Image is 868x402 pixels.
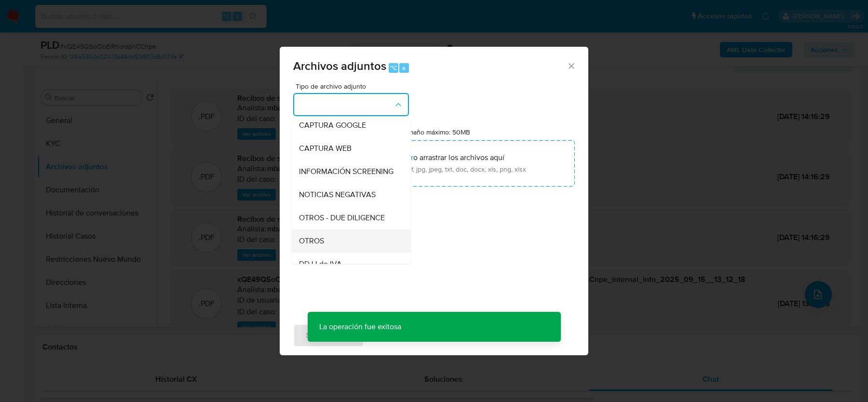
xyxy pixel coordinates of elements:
[299,167,393,176] span: INFORMACIÓN SCREENING
[299,213,385,223] span: OTROS - DUE DILIGENCE
[293,57,386,74] span: Archivos adjuntos
[299,259,342,269] span: DDJJ de IVA
[308,312,413,342] p: La operación fue exitosa
[402,63,406,72] span: a
[380,325,412,346] span: Cancelar
[401,128,470,136] label: Tamaño máximo: 50MB
[567,61,575,70] button: Cerrar
[299,236,324,246] span: OTROS
[296,83,411,90] span: Tipo de archivo adjunto
[299,121,366,130] span: CAPTURA GOOGLE
[390,63,397,72] span: ⌥
[299,190,376,200] span: NOTICIAS NEGATIVAS
[299,144,352,153] span: CAPTURA WEB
